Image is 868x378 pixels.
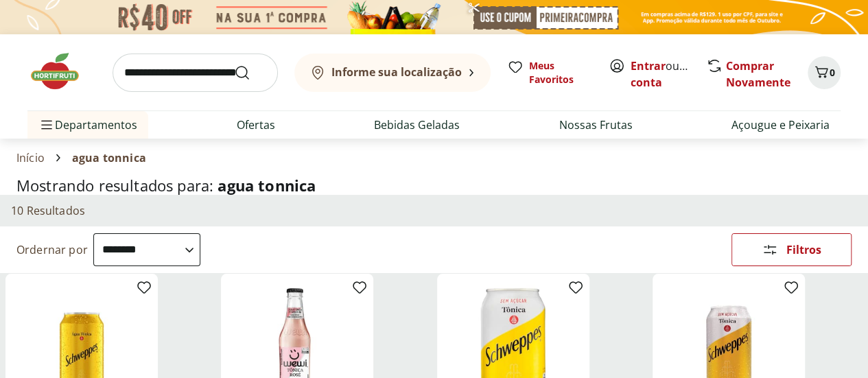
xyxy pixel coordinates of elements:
span: Meus Favoritos [529,59,592,86]
a: Bebidas Geladas [374,117,460,133]
a: Início [16,152,45,164]
span: agua tonnica [218,175,316,196]
a: Ofertas [237,117,275,133]
span: Departamentos [38,108,137,141]
h1: Mostrando resultados para: [16,177,852,194]
img: Hortifruti [27,51,96,92]
a: Criar conta [631,58,706,90]
b: Informe sua localização [331,64,462,80]
a: Meus Favoritos [507,59,592,86]
span: agua tonnica [72,152,146,164]
label: Ordernar por [16,242,88,257]
svg: Abrir Filtros [762,241,778,258]
button: Informe sua localização [294,54,491,92]
span: 0 [830,66,835,79]
a: Entrar [631,58,666,73]
button: Submit Search [234,64,267,81]
a: Nossas Frutas [559,117,633,133]
span: ou [631,58,692,91]
button: Menu [38,108,55,141]
button: Carrinho [808,56,841,89]
a: Comprar Novamente [726,58,790,90]
h2: 10 Resultados [11,203,85,218]
a: Açougue e Peixaria [731,117,830,133]
span: Filtros [786,244,821,255]
input: search [113,54,278,92]
button: Filtros [731,233,852,266]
